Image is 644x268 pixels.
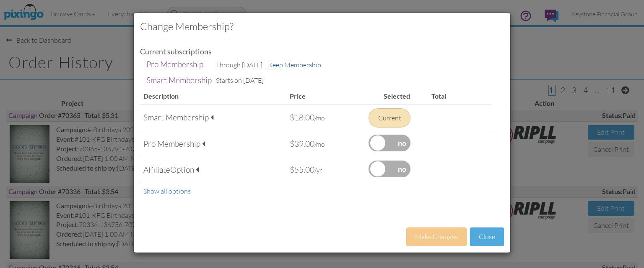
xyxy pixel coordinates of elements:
[314,140,325,148] span: /mo
[365,88,428,105] th: Selected
[170,165,194,175] span: Option
[214,73,266,88] td: Starts on [DATE]
[143,112,283,123] div: Smart Membership
[143,164,283,176] div: Affiliate
[140,46,504,57] div: Current subscriptions
[314,166,322,174] span: /yr
[140,88,286,105] th: Description
[286,105,366,131] td: $18.00
[286,88,366,105] th: Price
[144,57,214,72] td: Pro Membership
[369,108,410,128] div: Current
[286,157,366,183] td: $55.00
[314,114,325,122] span: /mo
[144,73,214,88] td: Smart Membership
[214,57,266,72] td: Through [DATE]
[140,19,504,33] h3: Change Membership?
[470,227,504,246] button: Close
[406,227,467,246] button: Make Changes
[428,88,491,105] th: Total
[143,187,191,195] a: Show all options
[286,131,366,157] td: $39.00
[268,61,321,69] a: Keep Membership
[143,138,283,150] div: Pro Membership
